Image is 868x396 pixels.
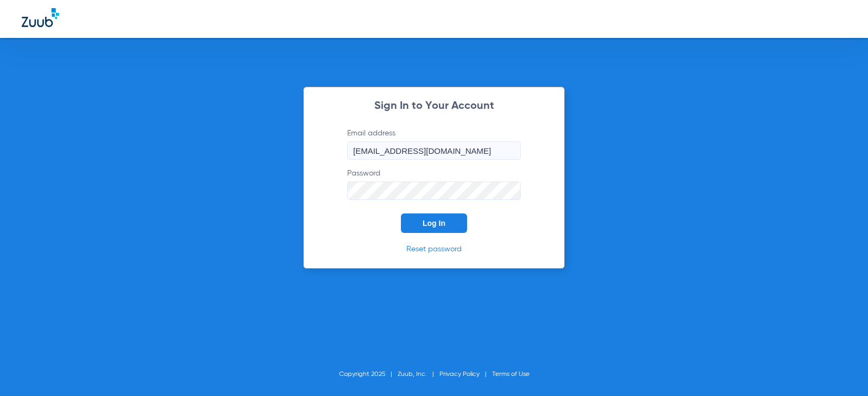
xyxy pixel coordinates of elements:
[492,371,529,378] a: Terms of Use
[347,168,521,200] label: Password
[347,181,521,200] input: Password
[406,245,462,253] a: Reset password
[331,101,537,112] h2: Sign In to Your Account
[439,371,480,378] a: Privacy Policy
[398,369,439,380] li: Zuub, Inc.
[347,128,521,160] label: Email address
[339,369,398,380] li: Copyright 2025
[22,8,59,27] img: Zuub Logo
[423,219,445,228] span: Log In
[401,213,467,233] button: Log In
[347,141,521,160] input: Email address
